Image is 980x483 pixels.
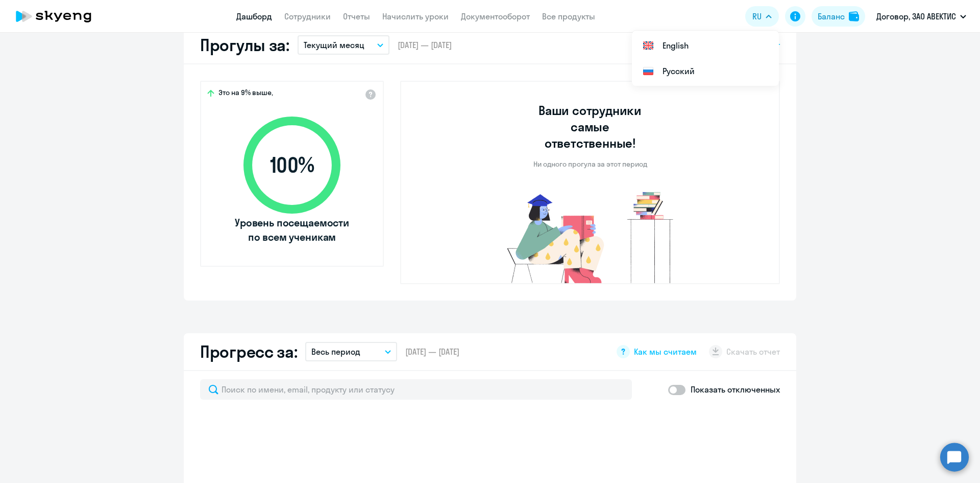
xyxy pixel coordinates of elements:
[382,11,449,21] a: Начислить уроки
[812,6,865,27] button: Балансbalance
[298,35,389,55] button: Текущий месяц
[461,11,530,21] a: Документооборот
[849,11,859,21] img: balance
[200,35,289,55] h2: Прогулы за:
[634,346,697,357] span: Как мы считаем
[200,341,297,362] h2: Прогресс за:
[218,88,273,100] span: Это на 9% выше,
[745,6,779,27] button: RU
[818,10,845,22] div: Баланс
[871,4,971,29] button: Договор, ЗАО АВЕКТИС
[488,189,693,283] img: no-truants
[542,11,595,21] a: Все продукты
[284,11,331,21] a: Сотрудники
[233,216,351,244] span: Уровень посещаемости по всем ученикам
[233,153,351,177] span: 100 %
[752,10,762,22] span: RU
[525,102,656,151] h3: Ваши сотрудники самые ответственные!
[876,10,956,22] p: Договор, ЗАО АВЕКТИС
[236,11,272,21] a: Дашборд
[405,346,459,357] span: [DATE] — [DATE]
[311,346,360,358] p: Весь период
[305,342,397,361] button: Весь период
[642,65,654,77] img: Русский
[691,383,780,396] p: Показать отключенных
[632,31,779,86] ul: RU
[642,39,654,52] img: English
[533,159,647,169] p: Ни одного прогула за этот период
[304,39,364,51] p: Текущий месяц
[398,39,452,51] span: [DATE] — [DATE]
[200,379,632,400] input: Поиск по имени, email, продукту или статусу
[343,11,370,21] a: Отчеты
